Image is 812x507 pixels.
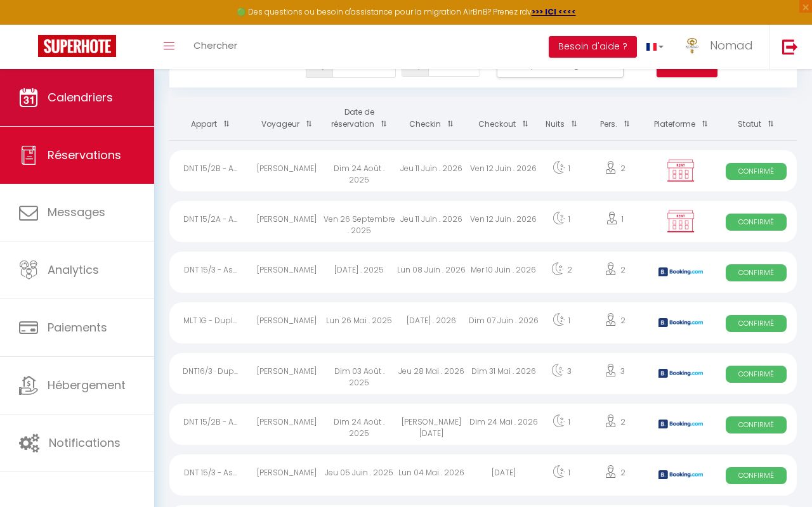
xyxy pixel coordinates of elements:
span: Paiements [48,319,107,335]
span: Messages [48,204,105,220]
span: Chercher [193,39,237,52]
img: ... [683,36,702,55]
th: Sort by checkin [395,97,468,140]
th: Sort by booking date [323,97,395,140]
button: Besoin d'aide ? [549,36,637,58]
span: Nomad [710,37,753,53]
th: Sort by people [584,97,646,140]
a: ... Nomad [673,25,769,69]
img: Super Booking [38,35,116,57]
th: Sort by channel [646,97,716,140]
a: Chercher [184,25,247,69]
span: Analytics [48,262,99,278]
span: Réservations [48,147,121,163]
th: Sort by nights [540,97,584,140]
th: Sort by rentals [169,97,251,140]
th: Sort by status [715,97,797,140]
span: Calendriers [48,89,113,105]
th: Sort by checkout [468,97,540,140]
a: >>> ICI <<<< [532,6,576,17]
span: Notifications [49,435,121,451]
span: Hébergement [48,377,126,393]
th: Sort by guest [251,97,324,140]
img: logout [782,39,798,55]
